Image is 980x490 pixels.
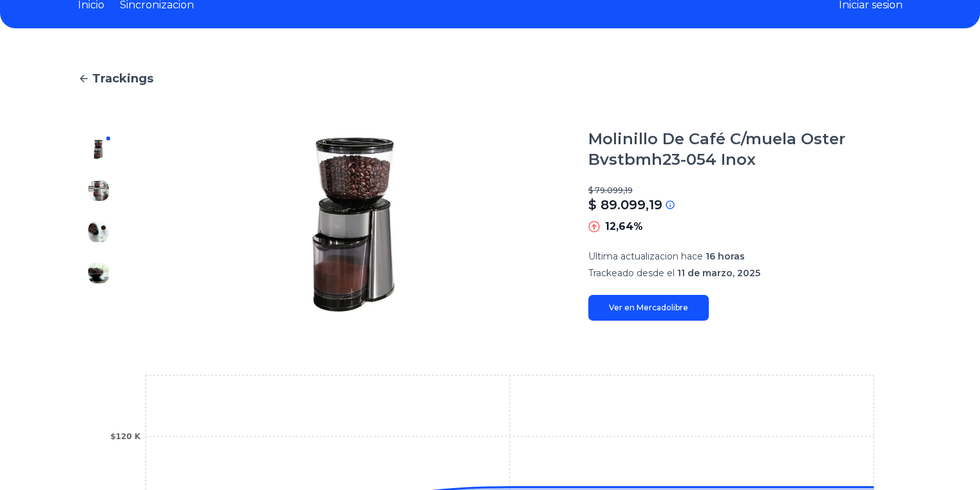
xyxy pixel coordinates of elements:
span: Trackeado desde el [588,267,675,279]
p: $ 79.099,19 [588,185,903,196]
img: Molinillo De Café C/muela Oster Bvstbmh23-054 Inox [88,139,109,160]
img: Molinillo De Café C/muela Oster Bvstbmh23-054 Inox [88,180,109,201]
p: 12,64% [605,219,643,234]
span: Ultima actualizacion hace [588,250,703,262]
span: 16 horas [706,250,745,262]
img: Molinillo De Café C/muela Oster Bvstbmh23-054 Inox [88,263,109,283]
h1: Molinillo De Café C/muela Oster Bvstbmh23-054 Inox [588,129,903,170]
a: Trackings [78,70,903,88]
img: Molinillo De Café C/muela Oster Bvstbmh23-054 Inox [88,221,109,242]
tspan: $120 K [110,432,141,441]
img: Molinillo De Café C/muela Oster Bvstbmh23-054 Inox [145,129,562,321]
span: 11 de marzo, 2025 [677,267,760,279]
a: Ver en Mercadolibre [588,295,709,321]
span: Trackings [92,70,153,88]
p: $ 89.099,19 [588,196,662,214]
